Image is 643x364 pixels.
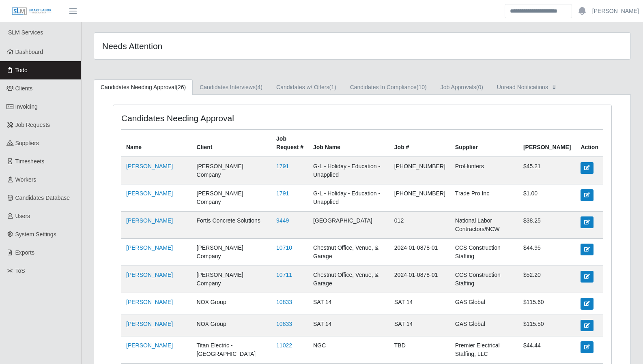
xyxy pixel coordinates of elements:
a: 9449 [276,217,289,224]
a: Unread Notifications [490,79,565,95]
td: National Labor Contractors/NCW [450,212,518,239]
td: [PHONE_NUMBER] [389,157,450,184]
td: GAS Global [450,315,518,336]
a: [PERSON_NAME] [126,217,173,224]
a: [PERSON_NAME] [126,190,173,197]
span: (1) [329,84,336,90]
a: 1791 [276,190,289,197]
td: [PERSON_NAME] Company [192,266,272,293]
span: Todo [15,67,28,73]
td: NGC [308,336,389,364]
a: 10833 [276,299,292,305]
th: Job Name [308,130,389,157]
td: G-L - Holiday - Education - Unapplied [308,184,389,212]
span: ToS [15,268,25,274]
td: 012 [389,212,450,239]
span: Timesheets [15,158,45,165]
span: Job Requests [15,122,50,128]
td: GAS Global [450,293,518,315]
th: Action [576,130,603,157]
td: [PERSON_NAME] Company [192,239,272,266]
td: $45.21 [518,157,576,184]
span: Invoicing [15,103,38,110]
span: Workers [15,176,37,183]
td: NOX Group [192,293,272,315]
a: 10833 [276,321,292,327]
td: [PHONE_NUMBER] [389,184,450,212]
h4: Candidates Needing Approval [121,113,315,123]
td: $1.00 [518,184,576,212]
span: (0) [476,84,483,90]
td: Titan Electric - [GEOGRAPHIC_DATA] [192,336,272,364]
input: Search [505,4,572,18]
td: $115.60 [518,293,576,315]
span: SLM Services [8,29,43,36]
span: (26) [176,84,186,90]
a: [PERSON_NAME] [126,163,173,169]
td: SAT 14 [308,293,389,315]
a: Job Approvals [434,79,490,95]
a: 1791 [276,163,289,169]
th: Supplier [450,130,518,157]
span: [] [550,83,558,90]
td: 2024-01-0878-01 [389,239,450,266]
td: Chestnut Office, Venue, & Garage [308,239,389,266]
img: SLM Logo [11,7,52,16]
a: [PERSON_NAME] [592,7,639,15]
td: NOX Group [192,315,272,336]
a: 10710 [276,244,292,251]
a: [PERSON_NAME] [126,244,173,251]
td: Premier Electrical Staffing, LLC [450,336,518,364]
span: (4) [256,84,262,90]
span: Candidates Database [15,195,70,201]
td: Chestnut Office, Venue, & Garage [308,266,389,293]
a: [PERSON_NAME] [126,299,173,305]
td: SAT 14 [308,315,389,336]
td: CCS Construction Staffing [450,266,518,293]
span: Clients [15,85,33,92]
a: Candidates Interviews [193,79,269,95]
td: 2024-01-0878-01 [389,266,450,293]
td: SAT 14 [389,293,450,315]
h4: Needs Attention [102,41,312,51]
a: Candidates Needing Approval [94,79,193,95]
td: [PERSON_NAME] Company [192,157,272,184]
td: $52.20 [518,266,576,293]
span: Dashboard [15,49,43,55]
td: Fortis Concrete Solutions [192,212,272,239]
th: Job Request # [271,130,308,157]
td: SAT 14 [389,315,450,336]
span: Users [15,213,30,219]
th: Name [121,130,192,157]
th: Job # [389,130,450,157]
a: Candidates w/ Offers [269,79,343,95]
td: CCS Construction Staffing [450,239,518,266]
span: Exports [15,249,34,256]
td: $115.50 [518,315,576,336]
td: $44.44 [518,336,576,364]
td: TBD [389,336,450,364]
th: Client [192,130,272,157]
a: [PERSON_NAME] [126,342,173,349]
td: ProHunters [450,157,518,184]
td: G-L - Holiday - Education - Unapplied [308,157,389,184]
a: 10711 [276,272,292,278]
span: Suppliers [15,140,39,146]
a: 11022 [276,342,292,349]
span: (10) [417,84,427,90]
td: $44.95 [518,239,576,266]
a: [PERSON_NAME] [126,321,173,327]
td: Trade Pro Inc [450,184,518,212]
th: [PERSON_NAME] [518,130,576,157]
td: $38.25 [518,212,576,239]
span: System Settings [15,231,56,238]
a: Candidates In Compliance [343,79,434,95]
td: [PERSON_NAME] Company [192,184,272,212]
a: [PERSON_NAME] [126,272,173,278]
td: [GEOGRAPHIC_DATA] [308,212,389,239]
